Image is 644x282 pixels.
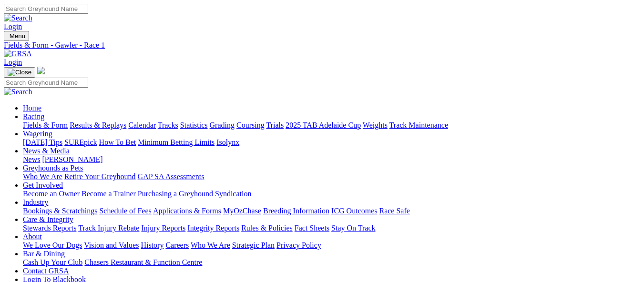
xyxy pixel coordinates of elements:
a: Become a Trainer [82,190,136,198]
a: Race Safe [379,207,409,215]
a: Minimum Betting Limits [138,138,215,146]
a: Stay On Track [331,224,375,232]
a: Injury Reports [141,224,185,232]
a: Trials [266,121,284,129]
div: Industry [23,207,640,215]
a: Bookings & Scratchings [23,207,97,215]
a: Contact GRSA [23,267,69,275]
a: Careers [165,241,189,249]
div: Care & Integrity [23,224,640,232]
a: Cash Up Your Club [23,258,82,266]
a: Become an Owner [23,190,80,198]
a: Fields & Form [23,121,68,129]
a: 2025 TAB Adelaide Cup [286,121,361,129]
a: How To Bet [99,138,136,146]
a: News [23,155,40,163]
img: Close [8,69,31,76]
a: Calendar [128,121,156,129]
a: News & Media [23,147,70,155]
a: Grading [210,121,235,129]
a: Login [4,58,22,66]
a: Statistics [180,121,208,129]
img: GRSA [4,50,32,58]
a: About [23,232,42,241]
img: logo-grsa-white.png [37,67,45,74]
div: About [23,241,640,250]
a: Applications & Forms [153,207,221,215]
a: Integrity Reports [187,224,239,232]
a: We Love Our Dogs [23,241,82,249]
a: Track Injury Rebate [78,224,139,232]
a: ICG Outcomes [331,207,377,215]
a: Retire Your Greyhound [64,172,136,181]
button: Toggle navigation [4,67,35,78]
div: News & Media [23,155,640,164]
a: SUREpick [64,138,97,146]
input: Search [4,78,88,88]
a: Who We Are [23,172,62,181]
a: MyOzChase [223,207,261,215]
div: Get Involved [23,190,640,198]
button: Toggle navigation [4,31,29,41]
a: [DATE] Tips [23,138,62,146]
img: Search [4,14,32,22]
a: Wagering [23,130,52,138]
a: Greyhounds as Pets [23,164,83,172]
a: Care & Integrity [23,215,73,223]
a: Home [23,104,41,112]
a: Racing [23,112,44,121]
a: GAP SA Assessments [138,172,204,181]
a: Industry [23,198,48,206]
a: Login [4,22,22,30]
a: History [141,241,164,249]
div: Bar & Dining [23,258,640,267]
a: Results & Replays [70,121,126,129]
a: Strategic Plan [232,241,275,249]
a: Purchasing a Greyhound [138,190,213,198]
a: Breeding Information [263,207,329,215]
a: Isolynx [216,138,239,146]
a: Vision and Values [84,241,139,249]
a: Schedule of Fees [99,207,151,215]
a: Who We Are [191,241,230,249]
a: Rules & Policies [241,224,293,232]
a: Get Involved [23,181,63,189]
div: Greyhounds as Pets [23,172,640,181]
a: Syndication [215,190,251,198]
img: Search [4,88,32,96]
a: Coursing [236,121,265,129]
a: Chasers Restaurant & Function Centre [84,258,202,266]
div: Racing [23,121,640,130]
a: Fact Sheets [295,224,329,232]
input: Search [4,4,88,14]
a: [PERSON_NAME] [42,155,102,163]
div: Wagering [23,138,640,147]
a: Track Maintenance [389,121,448,129]
a: Tracks [158,121,178,129]
a: Privacy Policy [276,241,321,249]
span: Menu [10,32,25,40]
a: Stewards Reports [23,224,76,232]
a: Weights [363,121,388,129]
a: Fields & Form - Gawler - Race 1 [4,41,640,50]
a: Bar & Dining [23,250,65,258]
